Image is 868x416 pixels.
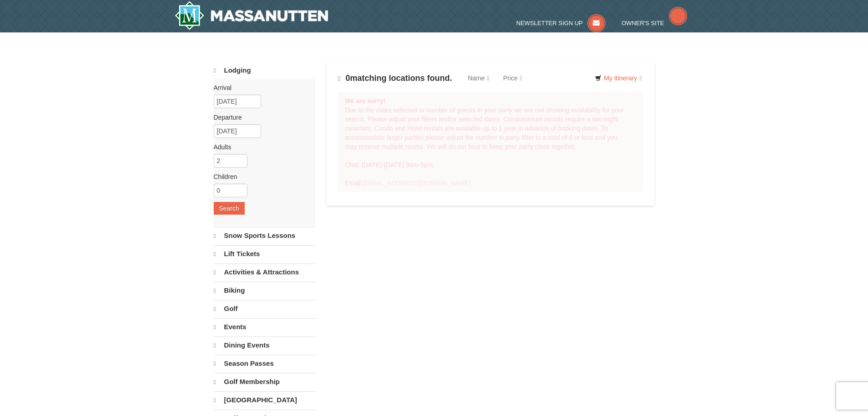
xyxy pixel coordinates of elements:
[175,1,329,30] a: Massanutten Resort
[214,391,315,409] a: [GEOGRAPHIC_DATA]
[214,355,315,372] a: Season Passes
[516,20,606,26] a: Newsletter Sign Up
[621,20,664,26] span: Owner's Site
[363,179,471,187] a: [EMAIL_ADDRESS][DOMAIN_NAME]
[175,1,329,30] img: Massanutten Resort Logo
[214,227,315,244] a: Snow Sports Lessons
[214,113,308,122] label: Departure
[214,263,315,281] a: Activities & Attractions
[214,282,315,299] a: Biking
[214,300,315,317] a: Golf
[496,69,529,87] a: Price
[338,92,643,192] div: Due to the dates selected or number of guests in your party we are not showing availability for y...
[214,83,308,92] label: Arrival
[516,20,583,26] span: Newsletter Sign Up
[345,97,385,105] strong: We are sorry!
[214,202,245,215] button: Search
[214,373,315,390] a: Golf Membership
[214,62,315,79] a: Lodging
[589,71,647,85] a: My Itinerary
[621,20,687,26] a: Owner's Site
[214,337,315,354] a: Dining Events
[214,142,308,152] label: Adults
[461,69,496,87] a: Name
[214,172,308,181] label: Children
[214,318,315,336] a: Events
[214,245,315,263] a: Lift Tickets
